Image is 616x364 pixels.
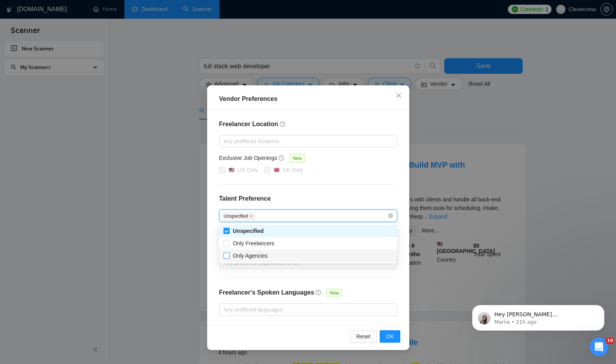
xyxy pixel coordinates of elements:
span: question-circle [316,289,322,296]
iframe: Intercom notifications message [461,289,616,343]
img: 🇺🇸 [229,167,234,173]
div: US Only [238,166,258,174]
button: Reset [350,330,377,343]
h4: Freelancer Location [219,120,397,129]
span: Reset [356,332,371,341]
span: Unspecified [221,212,256,220]
span: New [326,289,342,297]
span: question-circle [280,121,286,127]
h4: Talent Preference [219,194,397,203]
span: 10 [606,338,614,344]
h5: Exclusive Job Openings [219,154,277,162]
span: close [396,92,402,99]
button: Close [388,85,409,106]
h4: Freelancer's Spoken Languages [219,288,314,297]
span: Only Agencies [233,253,268,259]
span: Only Freelancers [233,240,274,246]
span: close [249,214,253,218]
span: OK [386,332,394,341]
img: 🇬🇧 [274,167,279,173]
button: OK [380,330,400,343]
span: question-circle [279,155,285,161]
span: Unspecified [233,228,264,234]
div: UK Only [283,166,303,174]
div: Vendor Preferences [219,94,397,104]
span: New [290,154,305,163]
span: close-circle [388,213,393,218]
iframe: Intercom live chat [590,338,608,356]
